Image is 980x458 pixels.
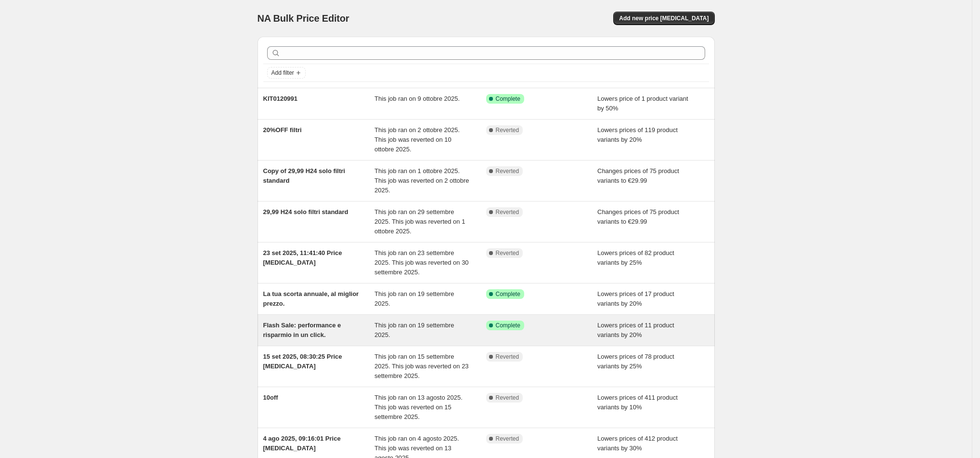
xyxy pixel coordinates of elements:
[619,14,709,22] span: Add new price [MEDICAL_DATA]
[374,249,469,276] span: This job ran on 23 settembre 2025. This job was reverted on 30 settembre 2025.
[496,208,519,216] span: Reverted
[263,126,302,134] span: 20%OFF filtri
[271,69,294,77] span: Add filter
[263,322,341,338] span: Flash Sale: performance e risparmio in un click.
[374,208,465,235] span: This job ran on 29 settembre 2025. This job was reverted on 1 ottobre 2025.
[597,208,679,225] span: Changes prices of 75 product variants to €29.99
[496,167,519,175] span: Reverted
[496,353,519,361] span: Reverted
[374,394,463,420] span: This job ran on 13 agosto 2025. This job was reverted on 15 settembre 2025.
[374,126,460,153] span: This job ran on 2 ottobre 2025. This job was reverted on 10 ottobre 2025.
[496,322,520,329] span: Complete
[597,394,678,411] span: Lowers prices of 411 product variants by 10%
[496,394,519,402] span: Reverted
[263,208,348,216] span: 29,99 H24 solo filtri standard
[496,126,519,134] span: Reverted
[263,167,346,184] span: Copy of 29,99 H24 solo filtri standard
[258,13,349,24] span: NA Bulk Price Editor
[263,290,359,307] span: La tua scorta annuale, al miglior prezzo.
[374,353,469,379] span: This job ran on 15 settembre 2025. This job was reverted on 23 settembre 2025.
[263,353,342,370] span: 15 set 2025, 08:30:25 Price [MEDICAL_DATA]
[263,435,341,452] span: 4 ago 2025, 09:16:01 Price [MEDICAL_DATA]
[263,95,298,102] span: KIT0120991
[613,12,714,25] button: Add new price [MEDICAL_DATA]
[597,435,678,452] span: Lowers prices of 412 product variants by 30%
[597,249,674,266] span: Lowers prices of 82 product variants by 25%
[597,126,678,143] span: Lowers prices of 119 product variants by 20%
[597,95,688,112] span: Lowers price of 1 product variant by 50%
[374,95,460,102] span: This job ran on 9 ottobre 2025.
[597,322,674,338] span: Lowers prices of 11 product variants by 20%
[597,167,679,184] span: Changes prices of 75 product variants to €29.99
[374,167,469,194] span: This job ran on 1 ottobre 2025. This job was reverted on 2 ottobre 2025.
[496,290,520,298] span: Complete
[267,67,306,79] button: Add filter
[496,95,520,103] span: Complete
[374,290,454,307] span: This job ran on 19 settembre 2025.
[496,435,519,443] span: Reverted
[374,322,454,338] span: This job ran on 19 settembre 2025.
[597,290,674,307] span: Lowers prices of 17 product variants by 20%
[597,353,674,370] span: Lowers prices of 78 product variants by 25%
[263,394,278,401] span: 10off
[263,249,342,266] span: 23 set 2025, 11:41:40 Price [MEDICAL_DATA]
[496,249,519,257] span: Reverted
